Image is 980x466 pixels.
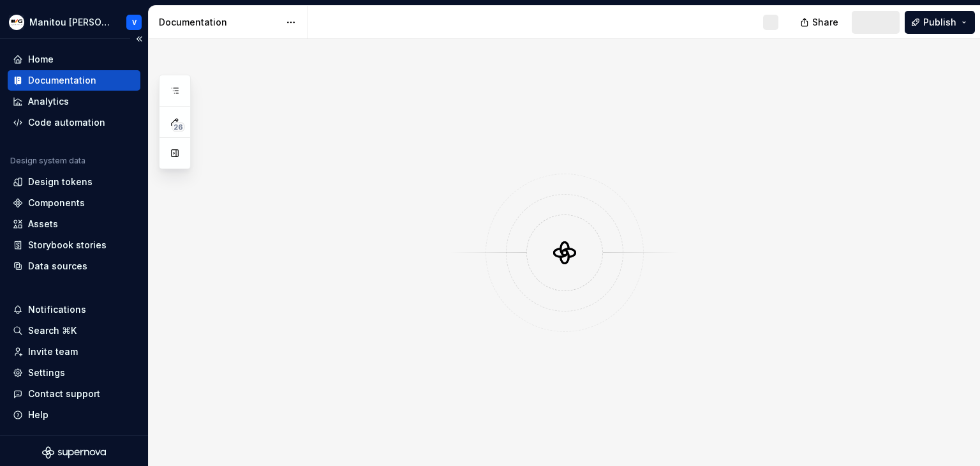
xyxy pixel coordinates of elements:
a: Settings [8,363,140,383]
button: Publish [905,11,975,34]
div: Settings [28,366,65,379]
div: Notifications [28,303,86,316]
svg: Supernova Logo [42,446,106,459]
button: Contact support [8,384,140,404]
button: Collapse sidebar [130,30,148,48]
button: Share [794,11,847,34]
a: Assets [8,214,140,234]
button: Search ⌘K [8,320,140,341]
a: Storybook stories [8,235,140,255]
div: Code automation [28,116,105,129]
a: Home [8,49,140,70]
span: Publish [923,16,956,29]
div: V [132,17,137,27]
button: Help [8,405,140,425]
a: Invite team [8,342,140,362]
div: Analytics [28,95,69,108]
a: Data sources [8,256,140,276]
a: Components [8,193,140,213]
a: Documentation [8,70,140,91]
div: Assets [28,218,58,230]
img: e5cfe62c-2ffb-4aae-a2e8-6f19d60e01f1.png [9,15,24,30]
div: Design tokens [28,176,93,188]
div: Data sources [28,260,87,273]
a: Design tokens [8,172,140,192]
button: Notifications [8,299,140,320]
div: Documentation [28,74,96,87]
span: 26 [172,122,185,132]
div: Help [28,409,48,421]
div: Manitou [PERSON_NAME] Design System [29,16,111,29]
a: Code automation [8,112,140,133]
div: Documentation [159,16,279,29]
div: Components [28,197,85,209]
span: Share [812,16,838,29]
div: Invite team [28,345,78,358]
button: Manitou [PERSON_NAME] Design SystemV [3,8,145,36]
div: Design system data [10,156,85,166]
div: Contact support [28,387,100,400]
div: Home [28,53,54,66]
a: Analytics [8,91,140,112]
div: Search ⌘K [28,324,77,337]
div: Storybook stories [28,239,107,252]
